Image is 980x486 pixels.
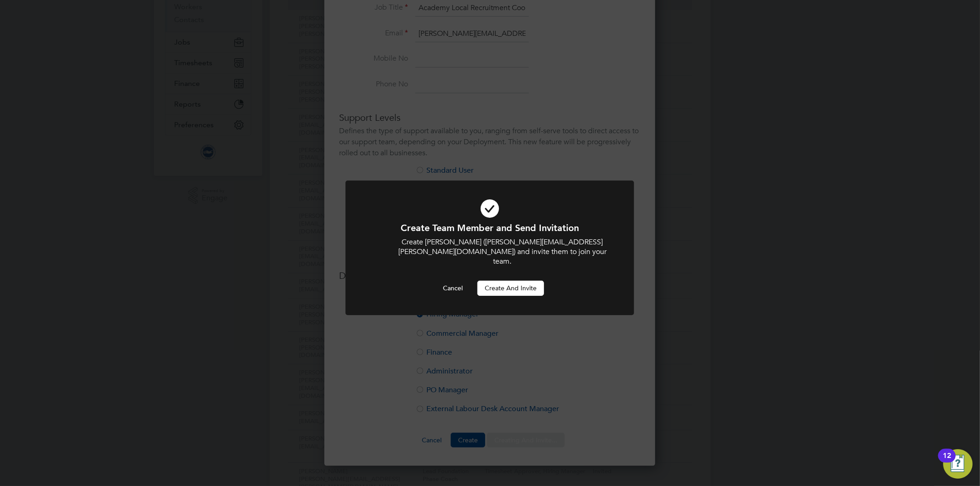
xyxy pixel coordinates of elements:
div: 12 [943,456,951,468]
button: Open Resource Center, 12 new notifications [943,449,973,479]
button: Create and invite [477,281,544,295]
h1: Create Team Member and Send Invitation [370,222,609,234]
p: Create [PERSON_NAME] ([PERSON_NAME][EMAIL_ADDRESS][PERSON_NAME][DOMAIN_NAME]) and invite them to ... [396,237,609,266]
button: Cancel [436,281,470,295]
